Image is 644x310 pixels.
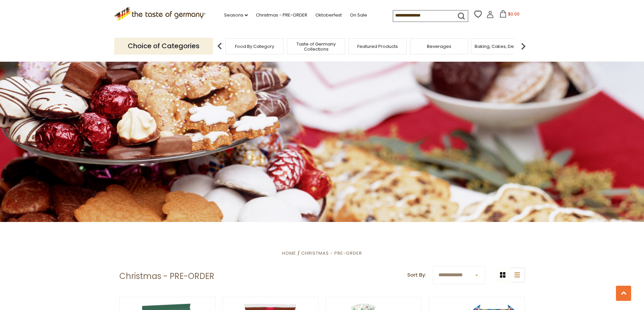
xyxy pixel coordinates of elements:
img: next arrow [517,39,530,53]
img: previous arrow [213,39,226,53]
a: Featured Products [357,44,398,49]
button: $0.00 [495,10,524,20]
a: Home [282,250,296,256]
a: Christmas - PRE-ORDER [256,11,307,19]
a: Beverages [427,44,451,49]
a: On Sale [350,11,367,19]
a: Food By Category [235,44,274,49]
a: Baking, Cakes, Desserts [475,44,527,49]
a: Seasons [224,11,248,19]
span: $0.00 [508,11,520,17]
label: Sort By: [407,271,426,279]
a: Christmas - PRE-ORDER [301,250,362,256]
h1: Christmas - PRE-ORDER [119,271,214,281]
a: Oktoberfest [315,11,342,19]
p: Choice of Categories [114,38,213,54]
a: Taste of Germany Collections [289,41,343,52]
